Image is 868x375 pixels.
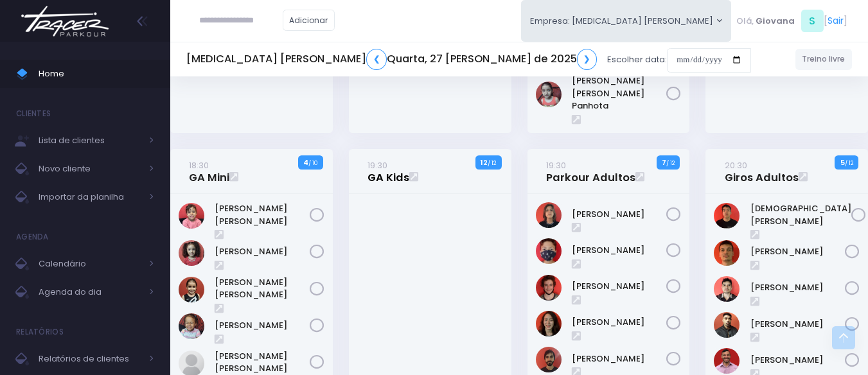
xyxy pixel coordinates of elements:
[39,284,141,301] span: Agenda do dia
[366,49,387,70] a: ❮
[283,10,335,31] a: Adicionar
[845,159,853,167] small: / 12
[840,157,845,168] strong: 5
[750,202,851,227] a: [DEMOGRAPHIC_DATA][PERSON_NAME]
[189,159,229,184] a: 18:30GA Mini
[536,202,562,228] img: Guilherme Cento Magalhaes
[215,245,310,258] a: [PERSON_NAME]
[750,245,846,258] a: [PERSON_NAME]
[481,157,488,168] strong: 12
[536,347,562,372] img: Rodrigo Leite da Silva
[536,275,562,301] img: Maurício de Moraes Viterbo
[16,101,51,126] h4: Clientes
[536,311,562,336] img: Nicole Watari
[215,350,310,375] a: [PERSON_NAME] [PERSON_NAME]
[795,49,853,70] a: Treino livre
[215,276,310,301] a: [PERSON_NAME] [PERSON_NAME]
[572,244,667,257] a: [PERSON_NAME]
[828,14,844,28] a: Sair
[179,277,204,302] img: Julia Lourenço Menocci Fernandes
[725,159,747,171] small: 20:30
[536,82,562,107] img: Valentina Cardoso de Mello Dias Panhota
[714,348,740,374] img: Marcos Manoel Alves da Silva
[179,203,204,229] img: Alice Bento jaber
[186,45,751,74] div: Escolher data:
[39,256,141,272] span: Calendário
[186,49,597,70] h5: [MEDICAL_DATA] [PERSON_NAME] Quarta, 27 [PERSON_NAME] de 2025
[750,354,846,367] a: [PERSON_NAME]
[536,238,562,264] img: Gustavo Gaiot
[308,159,317,167] small: / 10
[39,132,141,149] span: Lista de clientes
[16,224,49,250] h4: Agenda
[546,159,566,171] small: 19:30
[714,276,740,302] img: Guilherme Ferigato Hiraoka
[546,159,635,184] a: 19:30Parkour Adultos
[16,319,64,345] h4: Relatórios
[572,316,667,329] a: [PERSON_NAME]
[662,157,666,168] strong: 7
[368,159,387,171] small: 19:30
[731,6,852,35] div: [ ]
[39,189,141,205] span: Importar da planilha
[303,157,308,168] strong: 4
[215,202,310,227] a: [PERSON_NAME] [PERSON_NAME]
[736,15,754,28] span: Olá,
[488,159,496,167] small: / 12
[179,240,204,266] img: Helena Pires de Queiroz Melo
[572,353,667,365] a: [PERSON_NAME]
[572,74,667,112] a: [PERSON_NAME] [PERSON_NAME] Panhota
[756,15,795,28] span: Giovana
[39,161,141,177] span: Novo cliente
[666,159,675,167] small: / 12
[801,10,824,32] span: S
[725,159,799,184] a: 20:30Giros Adultos
[39,351,141,367] span: Relatórios de clientes
[572,280,667,293] a: [PERSON_NAME]
[179,313,204,339] img: Malu Souza de Carvalho
[215,319,310,332] a: [PERSON_NAME]
[750,281,846,294] a: [PERSON_NAME]
[189,159,209,171] small: 18:30
[572,208,667,221] a: [PERSON_NAME]
[714,312,740,338] img: LEANDRO RODRIGUES DA MOTA
[577,49,598,70] a: ❯
[714,203,740,229] img: Christian Chang Thomaz
[714,240,740,266] img: Felipe Freire
[39,65,154,82] span: Home
[368,159,409,184] a: 19:30GA Kids
[750,318,846,331] a: [PERSON_NAME]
